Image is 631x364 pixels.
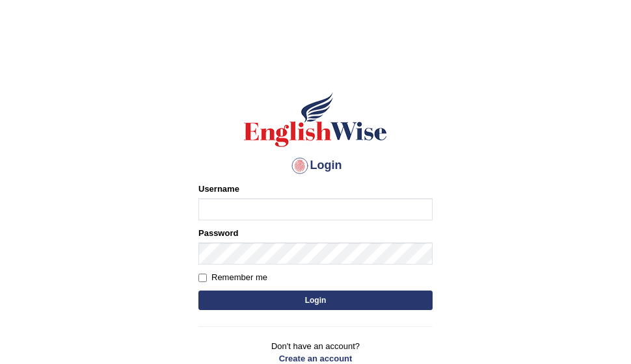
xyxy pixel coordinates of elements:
button: Login [198,291,433,310]
h4: Login [198,155,433,176]
label: Password [198,227,238,239]
input: Remember me [198,274,207,282]
img: Logo of English Wise sign in for intelligent practice with AI [241,90,390,149]
label: Username [198,183,239,195]
label: Remember me [198,271,267,284]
